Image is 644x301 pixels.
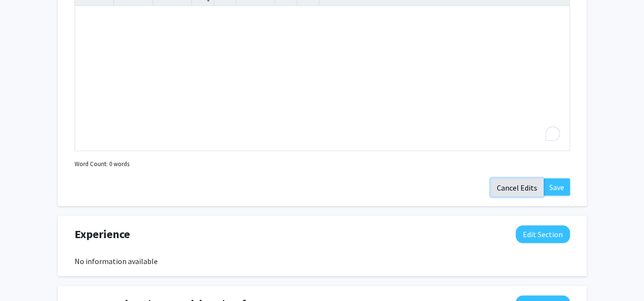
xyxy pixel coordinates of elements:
[516,225,570,243] button: Edit Experience
[75,225,130,242] span: Experience
[543,178,570,195] button: Save
[75,255,570,266] div: No information available
[75,159,129,168] small: Word Count: 0 words
[491,178,543,196] button: Cancel Edits
[7,258,41,294] iframe: Chat
[75,6,569,150] div: To enrich screen reader interactions, please activate Accessibility in Grammarly extension settings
